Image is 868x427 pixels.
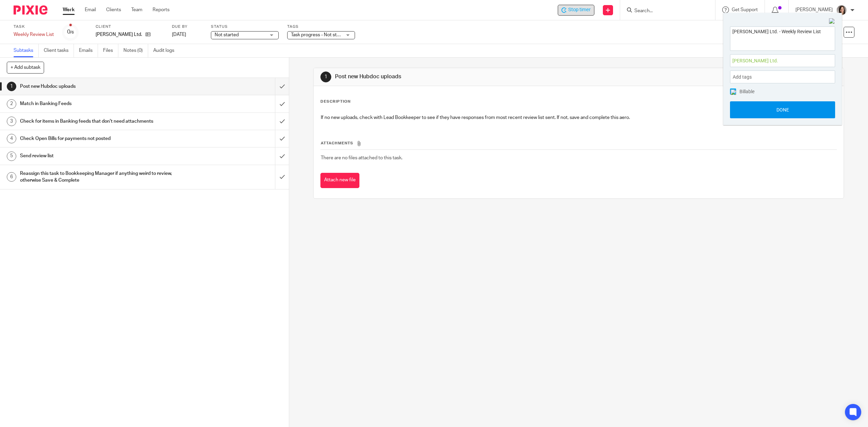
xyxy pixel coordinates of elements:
div: 2 [7,99,16,109]
span: Billable [739,89,754,94]
span: Get Support [732,7,758,12]
p: Description [320,99,351,104]
div: 3 [7,117,16,126]
small: /6 [70,30,74,34]
span: There are no files attached to this task. [321,156,402,160]
span: Stop timer [568,6,591,14]
h1: Send review list [20,151,185,161]
div: 1 [320,72,331,82]
div: Project: TG Schulz Ltd. [730,54,835,67]
input: Search [634,8,695,14]
a: Emails [79,44,98,57]
img: Close [829,18,835,24]
span: [DATE] [172,32,186,37]
span: Add tags [733,72,755,82]
a: Subtasks [14,44,39,57]
a: Notes (0) [123,44,148,57]
span: Task progress - Not started + 1 [291,33,355,37]
textarea: [PERSON_NAME] Ltd. - Weekly Review List [730,27,835,49]
a: Clients [106,6,121,13]
span: Attachments [321,141,353,145]
div: 1 [7,82,16,91]
label: Status [211,24,279,29]
button: Attach new file [320,173,359,188]
a: Audit logs [153,44,179,57]
div: TG Schulz Ltd. - Weekly Review List [558,5,594,16]
label: Tags [287,24,355,29]
a: Email [85,6,96,13]
p: [PERSON_NAME] Ltd. [96,31,142,38]
div: 0 [67,28,74,36]
img: Pixie [14,5,47,15]
button: + Add subtask [7,62,44,73]
a: Files [103,44,118,57]
span: Not started [215,33,239,37]
div: 6 [7,172,16,182]
a: Work [63,6,75,13]
a: Team [131,6,142,13]
img: Danielle%20photo.jpg [836,5,847,16]
div: Weekly Review List [14,31,54,38]
h1: Match in Banking Feeds [20,99,185,109]
p: [PERSON_NAME] [795,6,833,13]
a: Client tasks [44,44,74,57]
h1: Reassign this task to Bookkeeping Manager if anything weird to review, otherwise Save & Complete [20,168,185,186]
div: 4 [7,134,16,143]
label: Task [14,24,54,29]
label: Due by [172,24,202,29]
h1: Post new Hubdoc uploads [20,81,185,91]
button: Done [730,101,835,118]
span: [PERSON_NAME] Ltd. [732,57,818,64]
h1: Post new Hubdoc uploads [335,73,593,80]
p: If no new uploads, check with Lead Bookkeeper to see if they have responses from most recent revi... [321,114,836,121]
a: Reports [153,6,170,13]
img: checked.png [731,89,736,95]
h1: Check Open Bills for payments not posted [20,134,185,144]
div: 5 [7,151,16,161]
label: Client [96,24,163,29]
h1: Check for items in Banking feeds that don't need attachments [20,116,185,126]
